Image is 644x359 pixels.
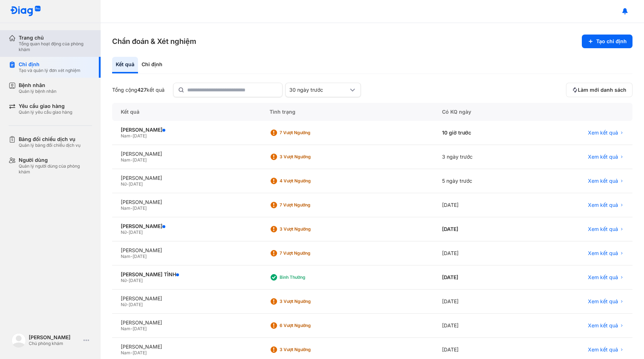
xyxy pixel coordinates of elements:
[19,103,72,109] div: Yêu cầu giao hàng
[112,103,261,121] div: Kết quả
[280,323,337,328] div: 6 Vượt ngưỡng
[588,178,618,184] span: Xem kết quả
[588,129,618,136] span: Xem kết quả
[133,205,147,211] span: [DATE]
[121,278,126,283] span: Nữ
[588,154,618,160] span: Xem kết quả
[19,82,56,88] div: Bệnh nhân
[289,87,348,93] div: 30 ngày trước
[112,57,138,73] div: Kết quả
[280,154,337,160] div: 3 Vượt ngưỡng
[280,226,337,232] div: 3 Vượt ngưỡng
[121,181,126,187] span: Nữ
[433,103,528,121] div: Có KQ ngày
[121,350,130,355] span: Nam
[130,133,133,138] span: -
[280,202,337,208] div: 7 Vượt ngưỡng
[280,178,337,184] div: 4 Vượt ngưỡng
[129,302,143,307] span: [DATE]
[112,36,196,46] h3: Chẩn đoán & Xét nghiệm
[130,254,133,259] span: -
[433,145,528,169] div: 3 ngày trước
[130,205,133,211] span: -
[280,130,337,136] div: 7 Vượt ngưỡng
[19,61,80,68] div: Chỉ định
[10,6,41,17] img: logo
[121,247,252,254] div: [PERSON_NAME]
[578,87,626,93] span: Làm mới danh sách
[433,169,528,193] div: 5 ngày trước
[121,254,130,259] span: Nam
[280,299,337,304] div: 3 Vượt ngưỡng
[121,326,130,331] span: Nam
[588,274,618,281] span: Xem kết quả
[19,163,92,175] div: Quản lý người dùng của phòng khám
[121,151,252,157] div: [PERSON_NAME]
[129,278,143,283] span: [DATE]
[19,157,92,163] div: Người dùng
[129,181,143,187] span: [DATE]
[133,133,147,138] span: [DATE]
[121,344,252,350] div: [PERSON_NAME]
[280,347,337,353] div: 3 Vượt ngưỡng
[121,271,252,278] div: [PERSON_NAME] TÌNH
[121,295,252,302] div: [PERSON_NAME]
[121,127,252,133] div: [PERSON_NAME]
[433,193,528,217] div: [DATE]
[588,226,618,232] span: Xem kết quả
[19,142,80,148] div: Quản lý bảng đối chiếu dịch vụ
[129,230,143,235] span: [DATE]
[433,265,528,290] div: [DATE]
[121,230,126,235] span: Nữ
[433,241,528,265] div: [DATE]
[433,314,528,338] div: [DATE]
[19,136,80,142] div: Bảng đối chiếu dịch vụ
[133,326,147,331] span: [DATE]
[19,41,92,53] div: Tổng quan hoạt động của phòng khám
[588,202,618,208] span: Xem kết quả
[126,278,129,283] span: -
[566,83,632,97] button: Làm mới danh sách
[126,230,129,235] span: -
[130,157,133,163] span: -
[121,175,252,181] div: [PERSON_NAME]
[433,217,528,241] div: [DATE]
[19,68,80,73] div: Tạo và quản lý đơn xét nghiệm
[19,35,92,41] div: Trang chủ
[130,326,133,331] span: -
[133,157,147,163] span: [DATE]
[130,350,133,355] span: -
[121,302,126,307] span: Nữ
[29,334,80,341] div: [PERSON_NAME]
[121,133,130,138] span: Nam
[588,346,618,353] span: Xem kết quả
[133,350,147,355] span: [DATE]
[261,103,434,121] div: Tình trạng
[588,322,618,329] span: Xem kết quả
[121,157,130,163] span: Nam
[121,205,130,211] span: Nam
[19,109,72,115] div: Quản lý yêu cầu giao hàng
[588,250,618,256] span: Xem kết quả
[133,254,147,259] span: [DATE]
[126,181,129,187] span: -
[19,88,56,94] div: Quản lý bệnh nhân
[433,121,528,145] div: 10 giờ trước
[11,333,26,347] img: logo
[121,199,252,205] div: [PERSON_NAME]
[112,87,165,93] div: Tổng cộng kết quả
[138,57,166,73] div: Chỉ định
[582,35,632,48] button: Tạo chỉ định
[121,223,252,230] div: [PERSON_NAME]
[137,87,147,93] span: 427
[588,298,618,305] span: Xem kết quả
[280,274,337,280] div: Bình thường
[121,319,252,326] div: [PERSON_NAME]
[280,250,337,256] div: 7 Vượt ngưỡng
[433,290,528,314] div: [DATE]
[29,341,80,346] div: Chủ phòng khám
[126,302,129,307] span: -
